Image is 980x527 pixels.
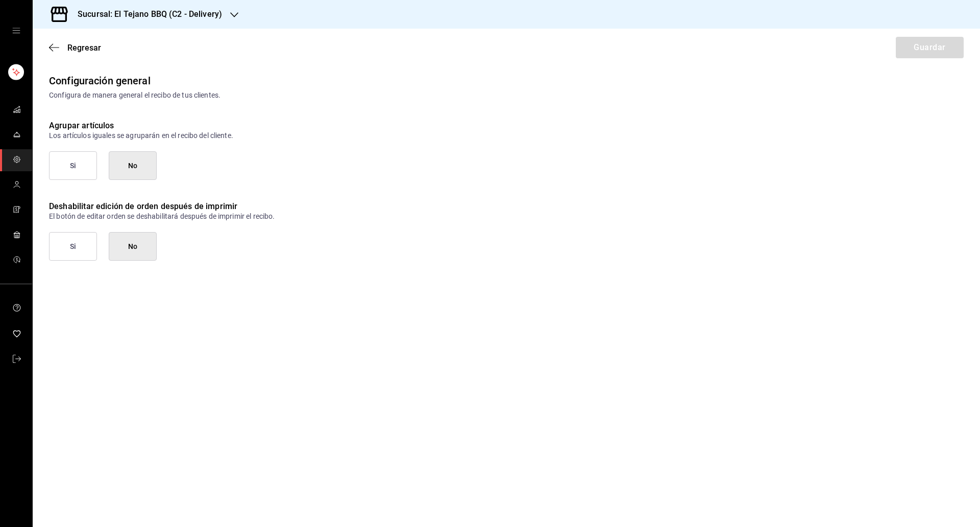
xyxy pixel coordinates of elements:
p: Agrupar artículos [49,120,964,132]
div: Configuración general [49,75,964,87]
button: No [109,232,157,261]
button: Si [49,232,97,261]
p: Los artículos iguales se agruparán en el recibo del cliente. [49,132,964,139]
button: Regresar [49,43,101,53]
div: Configura de manera general el recibo de tus clientes. [49,91,964,99]
h3: Sucursal: El Tejano BBQ (C2 - Delivery) [69,8,222,20]
p: Deshabilitar edición de orden después de imprimir [49,200,964,213]
button: Si [49,151,97,180]
span: Regresar [67,43,101,53]
button: No [109,151,157,180]
button: open drawer [12,27,20,35]
p: El botón de editar orden se deshabilitará después de imprimir el recibo. [49,213,964,220]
